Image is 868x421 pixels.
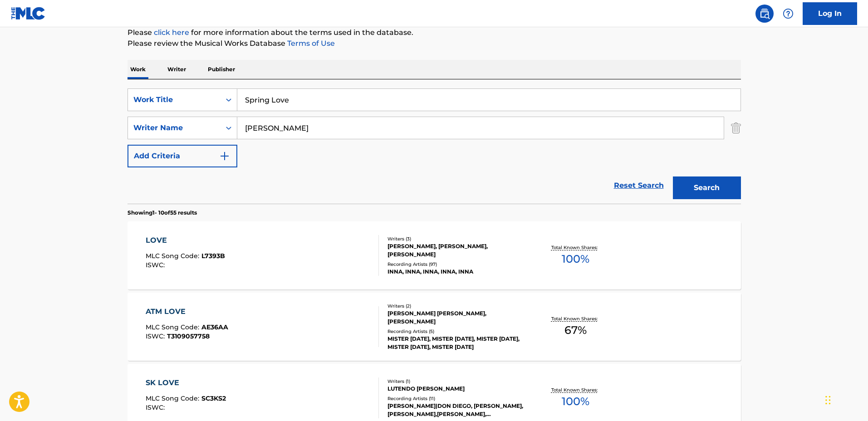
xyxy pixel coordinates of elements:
p: Please review the Musical Works Database [128,38,741,49]
div: LUTENDO [PERSON_NAME] [387,385,525,393]
button: Search [673,176,741,199]
div: Recording Artists ( 5 ) [387,328,525,335]
div: Writers ( 2 ) [387,303,525,309]
div: Drag [825,387,831,414]
span: T3109057758 [167,332,210,340]
span: L7393B [201,252,225,260]
div: [PERSON_NAME], [PERSON_NAME], [PERSON_NAME] [387,242,525,259]
a: Public Search [755,5,774,23]
img: help [783,8,794,19]
img: 9d2ae6d4665cec9f34b9.svg [219,151,230,162]
p: Publisher [205,60,238,79]
button: Add Criteria [128,145,237,167]
div: Writers ( 1 ) [387,378,525,385]
a: click here [154,28,189,37]
p: Total Known Shares: [551,315,600,322]
span: ISWC : [146,403,167,411]
span: MLC Song Code : [146,323,201,331]
span: MLC Song Code : [146,252,201,260]
div: Work Title [133,94,215,105]
p: Please for more information about the terms used in the database. [128,27,741,38]
img: MLC Logo [11,7,46,20]
div: [PERSON_NAME] [PERSON_NAME], [PERSON_NAME] [387,309,525,326]
div: MISTER [DATE], MISTER [DATE], MISTER [DATE], MISTER [DATE], MISTER [DATE] [387,335,525,351]
div: LOVE [146,235,225,246]
span: MLC Song Code : [146,394,201,402]
p: Showing 1 - 10 of 55 results [128,209,197,217]
p: Total Known Shares: [551,244,600,251]
span: 67 % [564,322,587,338]
span: 100 % [562,251,589,267]
a: Reset Search [609,176,668,196]
div: INNA, INNA, INNA, INNA, INNA [387,268,525,276]
iframe: Chat Widget [823,377,868,421]
span: AE36AA [201,323,228,331]
div: SK LOVE [146,377,226,388]
div: Writer Name [133,122,215,133]
span: 100 % [562,393,589,410]
span: SC3KS2 [201,394,226,402]
div: Help [779,5,797,23]
form: Search Form [128,88,741,204]
p: Work [128,60,148,79]
a: LOVEMLC Song Code:L7393BISWC:Writers (3)[PERSON_NAME], [PERSON_NAME], [PERSON_NAME]Recording Arti... [128,221,741,289]
p: Total Known Shares: [551,387,600,393]
img: Delete Criterion [731,117,741,139]
div: [PERSON_NAME]|DON DIEGO, [PERSON_NAME], [PERSON_NAME],[PERSON_NAME], [PERSON_NAME], [PERSON_NAME] [387,402,525,418]
div: Recording Artists ( 11 ) [387,395,525,402]
span: ISWC : [146,332,167,340]
span: ISWC : [146,261,167,269]
div: Recording Artists ( 97 ) [387,261,525,268]
div: ATM LOVE [146,306,228,317]
a: ATM LOVEMLC Song Code:AE36AAISWC:T3109057758Writers (2)[PERSON_NAME] [PERSON_NAME], [PERSON_NAME]... [128,293,741,361]
a: Log In [803,2,857,25]
a: Terms of Use [285,39,335,48]
p: Writer [165,60,189,79]
div: Writers ( 3 ) [387,235,525,242]
img: search [759,8,770,19]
